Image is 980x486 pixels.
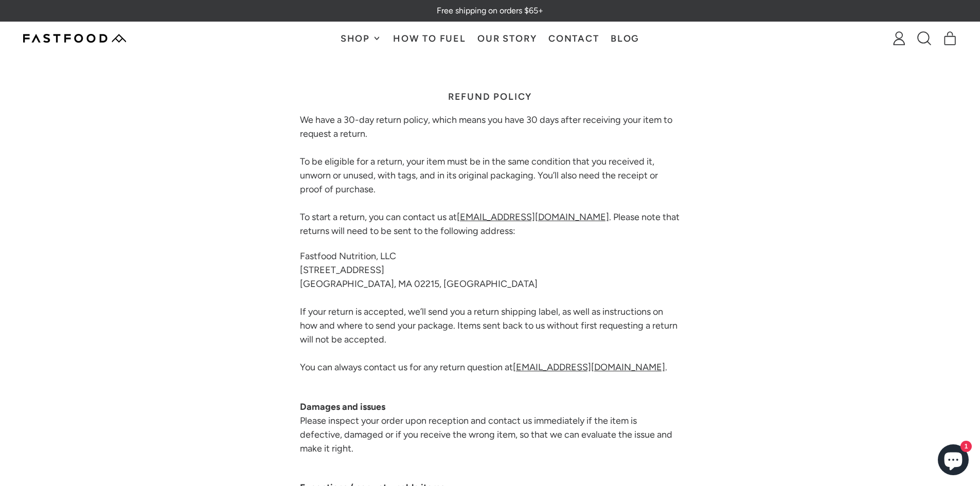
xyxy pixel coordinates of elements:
a: How To Fuel [387,22,472,55]
button: Shop [334,22,387,55]
a: [EMAIL_ADDRESS][DOMAIN_NAME] [513,362,665,373]
a: Our Story [472,22,543,55]
p: Please inspect your order upon reception and contact us immediately if the item is defective, dam... [300,400,681,456]
inbox-online-store-chat: Shopify online store chat [935,444,972,478]
img: Fastfood [23,34,126,43]
a: Contact [543,22,605,55]
h1: Refund policy [300,92,681,101]
a: [EMAIL_ADDRESS][DOMAIN_NAME] [457,211,609,223]
a: Blog [605,22,646,55]
p: Fastfood Nutrition, LLC [STREET_ADDRESS] [GEOGRAPHIC_DATA], MA 02215, [GEOGRAPHIC_DATA] If your r... [300,249,681,374]
strong: Damages and issues [300,401,385,412]
span: Shop [341,34,372,43]
p: We have a 30-day return policy, which means you have 30 days after receiving your item to request... [300,113,681,238]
